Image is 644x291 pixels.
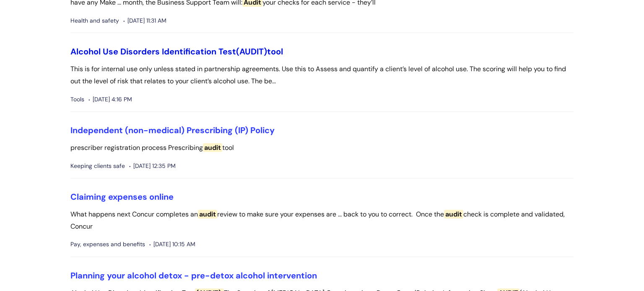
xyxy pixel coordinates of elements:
span: audit [444,210,463,219]
span: (AUDIT) [236,46,267,57]
span: [DATE] 4:16 PM [88,94,132,105]
a: Claiming expenses online [70,191,174,202]
span: audit [198,210,217,219]
span: [DATE] 12:35 PM [129,161,176,171]
span: Pay, expenses and benefits [70,239,145,250]
span: Health and safety [70,15,119,26]
span: audit [203,143,222,152]
a: Planning your alcohol detox - pre-detox alcohol intervention [70,270,317,281]
a: Independent (non-medical) Prescribing (IP) Policy [70,125,275,136]
span: Tools [70,94,84,105]
span: Keeping clients safe [70,161,125,171]
span: [DATE] 11:31 AM [123,15,166,26]
p: This is for internal use only unless stated in partnership agreements. Use this to Assess and qua... [70,63,574,88]
p: prescriber registration process Prescribing tool [70,142,574,154]
p: What happens next Concur completes an review to make sure your expenses are ... back to you to co... [70,209,574,233]
a: Alcohol Use Disorders Identification Test(AUDIT)tool [70,46,283,57]
span: [DATE] 10:15 AM [149,239,195,250]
